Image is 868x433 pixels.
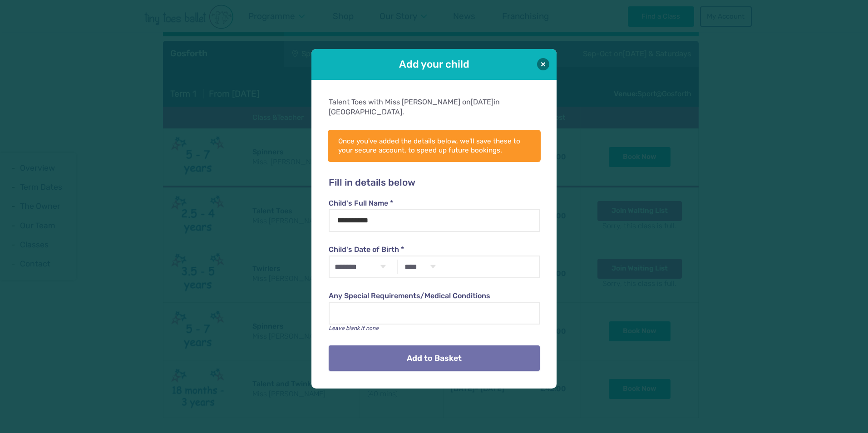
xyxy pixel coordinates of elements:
button: Add to Basket [329,345,539,371]
p: Once you've added the details below, we'll save these to your secure account, to speed up future ... [338,137,530,155]
span: [DATE] [471,98,493,106]
label: Any Special Requirements/Medical Conditions [329,291,539,301]
label: Child's Date of Birth * [329,245,539,255]
h2: Fill in details below [329,177,539,189]
h1: Add your child [337,57,531,71]
div: Talent Toes with Miss [PERSON_NAME] on in [GEOGRAPHIC_DATA]. [329,97,539,118]
label: Child's Full Name * [329,198,539,208]
p: Leave blank if none [329,325,539,332]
